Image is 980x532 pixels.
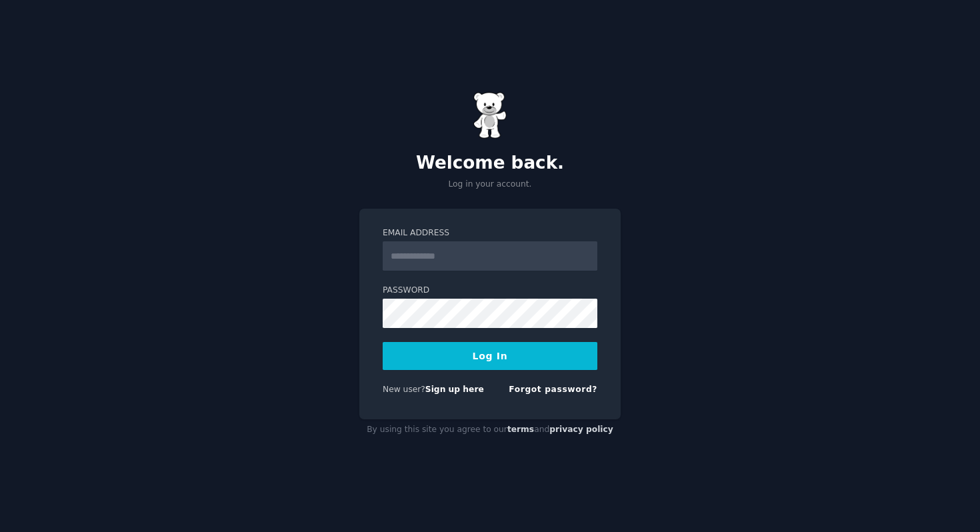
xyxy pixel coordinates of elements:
p: Log in your account. [359,179,621,191]
img: Gummy Bear [473,92,507,139]
a: Sign up here [425,385,484,394]
h2: Welcome back. [359,153,621,174]
button: Log In [383,342,597,370]
label: Password [383,285,597,297]
span: New user? [383,385,425,394]
label: Email Address [383,227,597,239]
a: terms [507,425,534,434]
a: Forgot password? [509,385,597,394]
div: By using this site you agree to our and [359,419,621,441]
a: privacy policy [549,425,613,434]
